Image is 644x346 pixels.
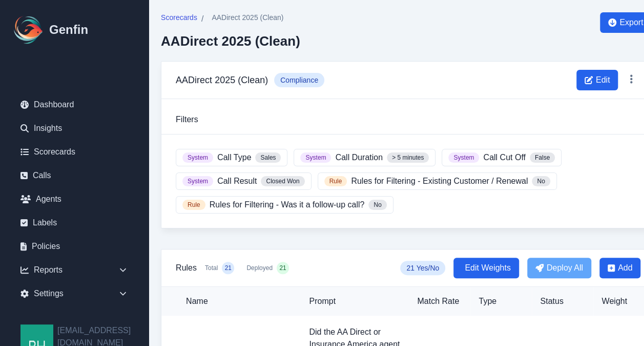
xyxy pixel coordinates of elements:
span: System [182,152,213,163]
span: > 5 minutes [387,152,429,163]
h2: AADirect 2025 (Clean) [161,33,300,49]
button: Edit Weights [453,258,519,278]
th: Name [178,287,301,316]
h1: Genfin [49,22,88,38]
span: Deployed [246,264,273,272]
span: System [300,152,331,163]
span: Export [619,16,643,29]
a: Scorecards [161,12,197,25]
div: Reports [12,260,136,280]
span: Add [618,262,632,274]
span: Scorecards [161,12,197,23]
span: Call Result [217,175,257,187]
a: Policies [12,236,136,257]
a: Labels [12,213,136,233]
span: Compliance [274,73,324,87]
span: Total [205,264,218,272]
span: Deploy All [547,262,583,274]
span: Rule [182,200,205,210]
span: System [182,176,213,186]
a: Scorecards [12,142,136,162]
span: Edit Weights [465,262,511,274]
h3: Filters [176,113,640,126]
div: Settings [12,283,136,304]
button: Add [599,258,640,278]
span: 21 Yes/No [400,261,445,275]
button: Deploy All [527,258,591,278]
span: Rules for Filtering - Existing Customer / Renewal [351,175,528,187]
span: Call Type [217,151,251,164]
th: Prompt [301,287,409,316]
span: Call Duration [335,151,382,164]
span: No [368,200,386,210]
a: Dashboard [12,94,136,115]
span: System [448,152,479,163]
span: Rule [324,176,347,186]
span: 21 [279,264,286,272]
h3: Rules [176,262,197,274]
th: Status [532,287,593,316]
span: Edit [596,74,610,86]
span: False [530,152,555,163]
img: Logo [12,13,45,46]
a: Agents [12,189,136,209]
span: Call Cut Off [483,151,525,164]
th: Type [470,287,532,316]
button: Edit [576,70,618,90]
h3: AADirect 2025 (Clean) [176,73,268,87]
span: 21 [225,264,232,272]
span: AADirect 2025 (Clean) [212,12,283,23]
span: / [201,13,203,25]
span: No [532,176,550,186]
a: Calls [12,165,136,186]
span: Rules for Filtering - Was it a follow-up call? [210,199,365,211]
span: Closed Won [261,176,304,186]
th: Match Rate [409,287,470,316]
a: Insights [12,118,136,139]
span: Sales [255,152,281,163]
